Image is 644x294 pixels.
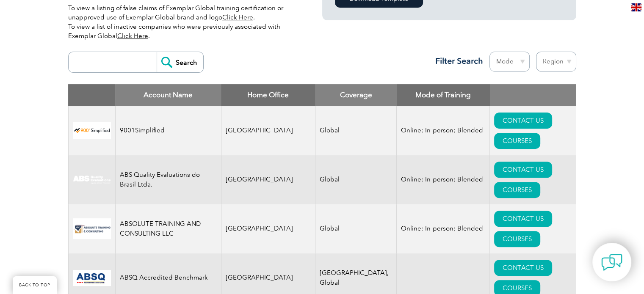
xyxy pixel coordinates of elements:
[315,204,397,253] td: Global
[315,106,397,155] td: Global
[73,175,111,184] img: c92924ac-d9bc-ea11-a814-000d3a79823d-logo.jpg
[601,252,622,273] img: contact-chat.png
[221,155,315,204] td: [GEOGRAPHIC_DATA]
[494,231,540,247] a: COURSES
[494,162,552,178] a: CONTACT US
[631,3,641,11] img: en
[222,14,253,21] a: Click Here
[315,155,397,204] td: Global
[494,182,540,198] a: COURSES
[397,106,490,155] td: Online; In-person; Blended
[68,3,297,41] p: To view a listing of false claims of Exemplar Global training certification or unapproved use of ...
[115,84,221,106] th: Account Name: activate to sort column descending
[494,133,540,149] a: COURSES
[397,155,490,204] td: Online; In-person; Blended
[494,260,552,276] a: CONTACT US
[221,84,315,106] th: Home Office: activate to sort column ascending
[73,270,111,286] img: cc24547b-a6e0-e911-a812-000d3a795b83-logo.png
[490,84,576,106] th: : activate to sort column ascending
[397,84,490,106] th: Mode of Training: activate to sort column ascending
[494,211,552,227] a: CONTACT US
[73,122,111,139] img: 37c9c059-616f-eb11-a812-002248153038-logo.png
[117,32,148,40] a: Click Here
[115,106,221,155] td: 9001Simplified
[221,106,315,155] td: [GEOGRAPHIC_DATA]
[430,56,483,66] h3: Filter Search
[73,218,111,239] img: 16e092f6-eadd-ed11-a7c6-00224814fd52-logo.png
[115,155,221,204] td: ABS Quality Evaluations do Brasil Ltda.
[315,84,397,106] th: Coverage: activate to sort column ascending
[494,113,552,129] a: CONTACT US
[397,204,490,253] td: Online; In-person; Blended
[13,276,57,294] a: BACK TO TOP
[157,52,203,72] input: Search
[221,204,315,253] td: [GEOGRAPHIC_DATA]
[115,204,221,253] td: ABSOLUTE TRAINING AND CONSULTING LLC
